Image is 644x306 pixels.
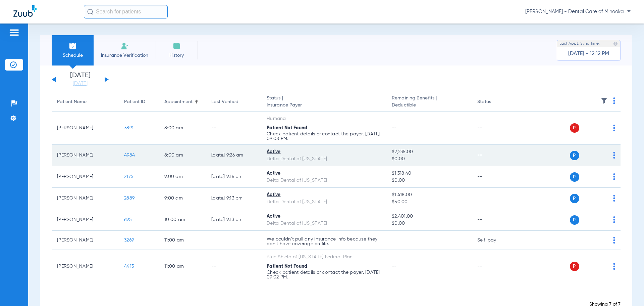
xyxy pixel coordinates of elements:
[52,188,119,209] td: [PERSON_NAME]
[161,52,193,59] span: History
[613,97,615,104] img: group-dot-blue.svg
[13,5,37,17] img: Zuub Logo
[206,166,261,188] td: [DATE] 9:16 PM
[87,9,93,15] img: Search Icon
[124,196,135,201] span: 2889
[392,220,466,227] span: $0.00
[69,42,77,50] img: Schedule
[267,199,381,206] div: Delta Dental of [US_STATE]
[613,152,615,159] img: group-dot-blue.svg
[267,237,381,246] p: We couldn’t pull any insurance info because they don’t have coverage on file.
[613,237,615,244] img: group-dot-blue.svg
[99,52,151,59] span: Insurance Verification
[52,209,119,231] td: [PERSON_NAME]
[570,123,579,133] span: P
[472,145,517,166] td: --
[159,188,206,209] td: 9:00 AM
[601,97,607,104] img: filter.svg
[570,151,579,160] span: P
[164,98,193,105] div: Appointment
[392,213,466,220] span: $2,401.00
[613,195,615,202] img: group-dot-blue.svg
[52,250,119,283] td: [PERSON_NAME]
[159,209,206,231] td: 10:00 AM
[159,112,206,145] td: 8:00 AM
[124,98,145,105] div: Patient ID
[613,173,615,180] img: group-dot-blue.svg
[52,145,119,166] td: [PERSON_NAME]
[159,145,206,166] td: 8:00 AM
[392,170,466,177] span: $1,318.40
[206,250,261,283] td: --
[124,238,134,243] span: 3269
[472,166,517,188] td: --
[267,170,381,177] div: Active
[124,126,133,130] span: 3891
[570,172,579,182] span: P
[570,194,579,203] span: P
[211,98,256,105] div: Last Verified
[84,5,168,18] input: Search for patients
[267,264,307,269] span: Patient Not Found
[613,216,615,223] img: group-dot-blue.svg
[472,231,517,250] td: Self-pay
[159,250,206,283] td: 11:00 AM
[392,156,466,163] span: $0.00
[392,126,397,130] span: --
[60,80,100,87] a: [DATE]
[472,112,517,145] td: --
[57,52,89,59] span: Schedule
[267,213,381,220] div: Active
[613,125,615,131] img: group-dot-blue.svg
[392,191,466,199] span: $1,418.00
[52,166,119,188] td: [PERSON_NAME]
[124,217,132,222] span: 695
[267,126,307,130] span: Patient Not Found
[124,264,134,269] span: 4413
[392,148,466,156] span: $2,235.00
[173,42,181,50] img: History
[159,166,206,188] td: 9:00 AM
[267,191,381,199] div: Active
[206,209,261,231] td: [DATE] 9:13 PM
[570,262,579,271] span: P
[392,199,466,206] span: $50.00
[392,238,397,243] span: --
[124,174,133,179] span: 2175
[52,231,119,250] td: [PERSON_NAME]
[472,93,517,112] th: Status
[52,112,119,145] td: [PERSON_NAME]
[159,231,206,250] td: 11:00 AM
[261,93,386,112] th: Status |
[472,250,517,283] td: --
[206,145,261,166] td: [DATE] 9:26 AM
[57,98,87,105] div: Patient Name
[472,209,517,231] td: --
[267,115,381,122] div: Humana
[267,102,381,109] span: Insurance Payer
[570,215,579,225] span: P
[206,188,261,209] td: [DATE] 9:13 PM
[559,40,600,47] span: Last Appt. Sync Time:
[164,98,201,105] div: Appointment
[60,72,100,87] li: [DATE]
[525,8,631,15] span: [PERSON_NAME] - Dental Care of Minooka
[57,98,113,105] div: Patient Name
[386,93,472,112] th: Remaining Benefits |
[472,188,517,209] td: --
[124,98,154,105] div: Patient ID
[206,112,261,145] td: --
[267,220,381,227] div: Delta Dental of [US_STATE]
[267,177,381,184] div: Delta Dental of [US_STATE]
[211,98,238,105] div: Last Verified
[267,270,381,279] p: Check patient details or contact the payer. [DATE] 09:02 PM.
[267,148,381,156] div: Active
[206,231,261,250] td: --
[267,132,381,141] p: Check patient details or contact the payer. [DATE] 09:08 PM.
[392,102,466,109] span: Deductible
[267,156,381,163] div: Delta Dental of [US_STATE]
[121,42,129,50] img: Manual Insurance Verification
[392,264,397,269] span: --
[613,41,618,46] img: last sync help info
[267,254,381,261] div: Blue Shield of [US_STATE] Federal Plan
